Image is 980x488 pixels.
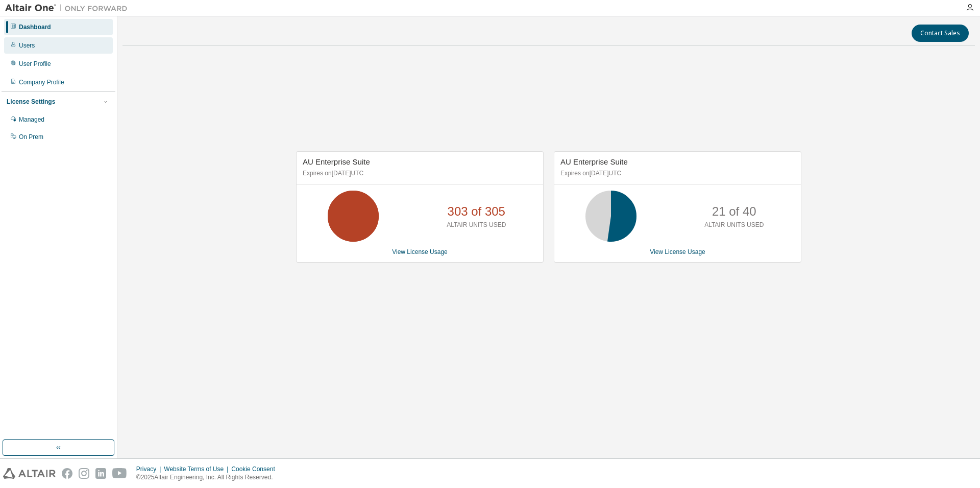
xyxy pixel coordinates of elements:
span: AU Enterprise Suite [303,157,370,166]
div: On Prem [19,133,43,141]
p: Expires on [DATE] UTC [560,169,792,178]
div: Company Profile [19,78,64,86]
p: 303 of 305 [448,203,505,220]
p: ALTAIR UNITS USED [447,221,506,229]
div: Dashboard [19,23,51,31]
img: youtube.svg [112,468,127,479]
img: Altair One [5,3,133,13]
div: Managed [19,115,44,124]
img: altair_logo.svg [3,468,56,479]
p: Expires on [DATE] UTC [303,169,534,178]
div: Privacy [136,465,164,473]
img: linkedin.svg [95,468,106,479]
div: Website Terms of Use [164,465,231,473]
a: View License Usage [392,248,448,255]
div: Cookie Consent [231,465,281,473]
div: Users [19,41,35,50]
p: ALTAIR UNITS USED [704,221,764,229]
img: instagram.svg [79,468,89,479]
a: View License Usage [650,248,705,255]
img: facebook.svg [62,468,72,479]
p: © 2025 Altair Engineering, Inc. All Rights Reserved. [136,473,281,482]
p: 21 of 40 [712,203,756,220]
button: Contact Sales [912,25,969,42]
span: AU Enterprise Suite [560,157,628,166]
div: User Profile [19,60,51,68]
div: License Settings [7,98,55,106]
